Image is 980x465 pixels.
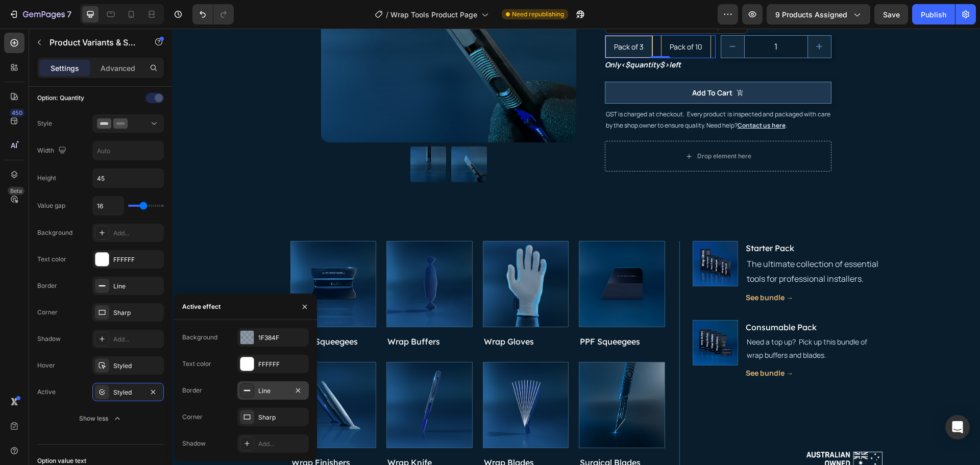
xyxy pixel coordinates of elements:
[566,92,614,101] a: Contact us here
[182,359,211,369] div: Text color
[407,334,493,419] a: Surgical Blades
[767,4,870,25] button: 9 products assigned
[636,7,659,29] button: increment
[874,4,908,25] button: Save
[883,10,900,19] span: Save
[512,10,564,19] span: Need republishing
[50,36,136,48] p: Product Variants & Swatches
[113,255,161,264] div: FFFFFF
[113,308,161,317] div: Sharp
[945,415,970,439] div: Open Intercom Messenger
[433,53,659,75] button: Add To Cart
[549,7,572,29] button: decrement
[311,428,397,440] a: Wrap Blades
[67,8,71,20] p: 7
[574,258,633,279] a: See bundle →
[434,80,658,102] p: GST is charged at checkout. Every product is inspected and packaged with care by the shop owner t...
[37,308,58,317] div: Corner
[574,262,621,275] p: See bundle →
[390,9,477,20] span: Wrap Tools Product Page
[37,255,66,264] div: Text color
[37,93,84,103] div: Option: Quantity
[37,361,55,370] div: Hover
[192,4,234,25] div: Undo/Redo
[449,31,497,41] span: <$quantity$>
[407,213,493,298] a: PPF Squeegees
[37,119,52,128] div: Style
[912,4,955,25] button: Publish
[93,197,124,215] input: Auto
[93,141,163,160] input: Auto
[51,63,79,74] p: Settings
[37,281,57,290] div: Border
[113,361,161,371] div: Styled
[574,291,645,306] p: Consumable Pack
[113,388,143,397] div: Styled
[37,334,61,344] div: Shadow
[386,9,388,20] span: /
[521,292,566,336] img: gempages_498525815462429769-bcdaad07-6eb0-424c-89fe-e2b02cf98dd0.png
[172,29,980,465] iframe: Design area
[93,169,163,187] input: Auto
[10,109,24,117] div: 450
[37,144,68,158] div: Width
[258,386,288,396] div: Line
[37,201,65,210] div: Value gap
[574,338,621,351] p: See bundle →
[258,439,306,449] div: Add...
[775,9,847,20] span: 9 products assigned
[311,334,397,419] a: Wrap Blades
[575,307,709,332] p: Need a top up? Pick up this bundle of wrap buffers and blades.
[311,307,397,320] a: Wrap Gloves
[119,334,204,419] a: Wrap Finishers
[407,307,493,320] a: PPF Squeegees
[182,302,220,311] div: Active effect
[118,307,205,320] a: Wrap Squeegees
[575,228,709,258] p: The ultimate collection of essential tools for professional installers.
[311,213,397,298] a: Wrap Gloves
[182,439,206,448] div: Shadow
[182,386,202,395] div: Border
[37,387,56,397] div: Active
[182,412,203,422] div: Corner
[258,333,306,342] div: 1F384F
[4,4,76,25] button: 7
[214,307,301,320] a: Wrap Buffers
[79,413,122,424] div: Show less
[634,423,710,438] img: gempages_498525815462429769-d9c36839-9d25-404d-ae93-4224f9a829de.png
[37,174,56,183] div: Height
[119,213,204,298] a: Wrap Squeegees
[113,335,161,344] div: Add...
[215,334,300,419] a: Wrap Knife
[574,212,622,227] a: Starter Pack
[921,9,946,20] div: Publish
[520,58,560,70] div: Add To Cart
[433,30,509,42] p: Only left
[113,282,161,291] div: Line
[407,428,493,440] a: Surgical Blades
[37,228,72,237] div: Background
[258,360,306,369] div: FFFFFF
[113,229,161,238] div: Add...
[101,63,135,74] p: Advanced
[182,333,217,342] div: Background
[215,213,300,298] a: Wrap Buffers
[37,409,164,428] button: Show less
[214,428,301,440] a: Wrap Knife
[521,213,566,257] img: gempages_498525815462429769-c73a0af1-dbc2-4d16-ae08-27ce9a088786.png
[118,428,205,440] a: Wrap Finishers
[8,187,24,195] div: Beta
[574,334,633,355] a: See bundle →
